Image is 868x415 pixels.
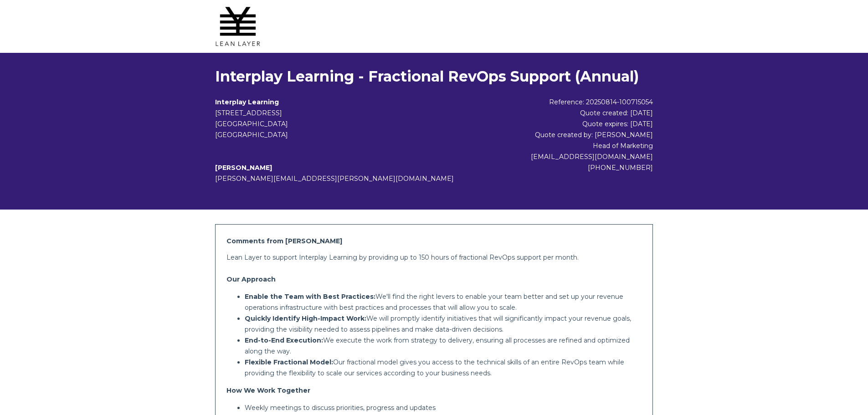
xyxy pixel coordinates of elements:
[245,314,366,323] strong: Quickly Identify High-Impact Work:
[245,335,642,357] p: We execute the work from strategy to delivery, ensuring all processes are refined and optimized a...
[456,108,653,118] div: Quote created: [DATE]
[245,291,642,313] p: We'll find the right levers to enable your team better and set up your revenue operations infrast...
[226,252,642,263] p: Lean Layer to support Interplay Learning by providing up to 150 hours of fractional RevOps suppor...
[245,336,323,344] strong: End-to-End Execution:
[215,67,653,86] h1: Interplay Learning - Fractional RevOps Support (Annual)
[531,131,653,172] span: Quote created by: [PERSON_NAME] Head of Marketing [EMAIL_ADDRESS][DOMAIN_NAME] [PHONE_NUMBER]
[245,358,333,366] strong: Flexible Fractional Model:
[215,108,456,140] address: [STREET_ADDRESS] [GEOGRAPHIC_DATA] [GEOGRAPHIC_DATA]
[245,313,642,335] p: We will promptly identify initiatives that will significantly impact your revenue goals, providin...
[226,275,276,283] strong: Our Approach
[226,386,310,395] strong: How We Work Together
[215,98,279,106] b: Interplay Learning
[456,118,653,129] div: Quote expires: [DATE]
[215,164,272,172] b: [PERSON_NAME]
[456,97,653,108] div: Reference: 20250814-100715054
[215,174,454,183] span: [PERSON_NAME][EMAIL_ADDRESS][PERSON_NAME][DOMAIN_NAME]
[215,4,261,49] img: Lean Layer
[226,236,642,246] h2: Comments from [PERSON_NAME]
[245,357,642,379] p: Our fractional model gives you access to the technical skills of an entire RevOps team while prov...
[245,292,375,301] strong: Enable the Team with Best Practices:
[245,402,642,413] p: Weekly meetings to discuss priorities, progress and updates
